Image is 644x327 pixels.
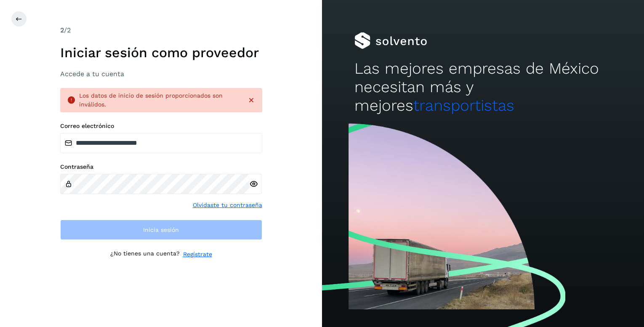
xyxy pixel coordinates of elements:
div: /2 [60,25,262,35]
p: ¿No tienes una cuenta? [110,250,180,259]
h3: Accede a tu cuenta [60,70,262,78]
span: Inicia sesión [143,227,179,233]
label: Contraseña [60,163,262,170]
button: Inicia sesión [60,220,262,240]
h1: Iniciar sesión como proveedor [60,45,262,61]
span: 2 [60,26,64,34]
a: Olvidaste tu contraseña [193,201,262,210]
iframe: reCAPTCHA [97,269,225,302]
div: Los datos de inicio de sesión proporcionados son inválidos. [79,91,240,109]
h2: Las mejores empresas de México necesitan más y mejores [354,59,612,115]
a: Regístrate [183,250,212,259]
label: Correo electrónico [60,122,262,130]
span: transportistas [413,96,514,114]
